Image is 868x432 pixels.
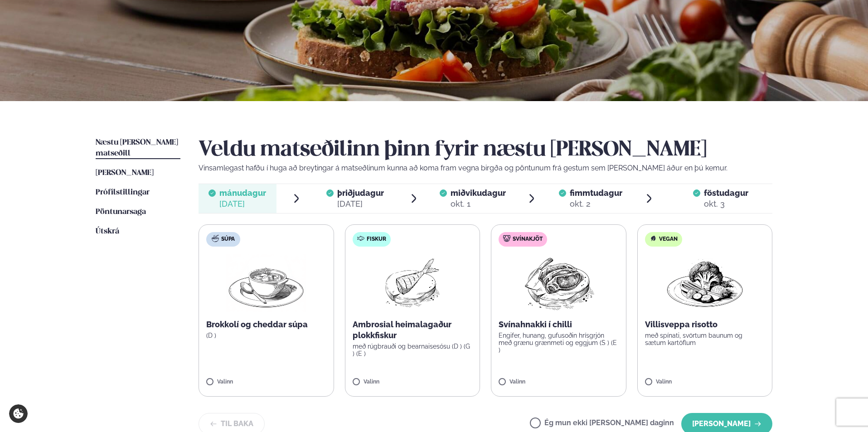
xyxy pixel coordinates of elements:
[570,199,622,209] div: okt. 2
[96,168,154,179] a: [PERSON_NAME]
[503,235,510,242] img: pork.svg
[337,188,384,198] span: þriðjudagur
[212,235,219,242] img: soup.svg
[353,343,473,357] p: með rúgbrauði og bearnaisesósu (D ) (G ) (E )
[499,332,619,354] p: Engifer, hunang, gufusoðin hrísgrjón með grænu grænmeti og eggjum (S ) (E )
[659,236,678,243] span: Vegan
[519,254,599,312] img: Pork-Meat.png
[499,319,619,330] p: Svínahnakki í chilli
[451,188,506,198] span: miðvikudagur
[9,404,28,423] a: Cookie settings
[226,254,306,312] img: Soup.png
[96,187,150,198] a: Prófílstillingar
[665,254,745,312] img: Vegan.png
[96,139,178,157] span: Næstu [PERSON_NAME] matseðill
[513,236,543,243] span: Svínakjöt
[645,319,765,330] p: Villisveppa risotto
[357,235,364,242] img: fish.svg
[96,208,146,216] span: Pöntunarsaga
[650,235,657,242] img: Vegan.svg
[199,137,772,163] h2: Veldu matseðilinn þinn fyrir næstu [PERSON_NAME]
[96,207,146,218] a: Pöntunarsaga
[704,199,748,209] div: okt. 3
[570,188,622,198] span: fimmtudagur
[206,332,326,339] p: (D )
[96,226,119,237] a: Útskrá
[353,319,473,341] p: Ambrosial heimalagaður plokkfiskur
[219,188,266,198] span: mánudagur
[367,236,386,243] span: Fiskur
[206,319,326,330] p: Brokkolí og cheddar súpa
[704,188,748,198] span: föstudagur
[221,236,235,243] span: Súpa
[383,254,441,312] img: fish.png
[199,163,772,174] p: Vinsamlegast hafðu í huga að breytingar á matseðlinum kunna að koma fram vegna birgða og pöntunum...
[337,199,384,209] div: [DATE]
[219,199,266,209] div: [DATE]
[645,332,765,346] p: með spínati, svörtum baunum og sætum kartöflum
[96,189,150,196] span: Prófílstillingar
[451,199,506,209] div: okt. 1
[96,228,119,235] span: Útskrá
[96,137,180,159] a: Næstu [PERSON_NAME] matseðill
[96,169,154,177] span: [PERSON_NAME]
